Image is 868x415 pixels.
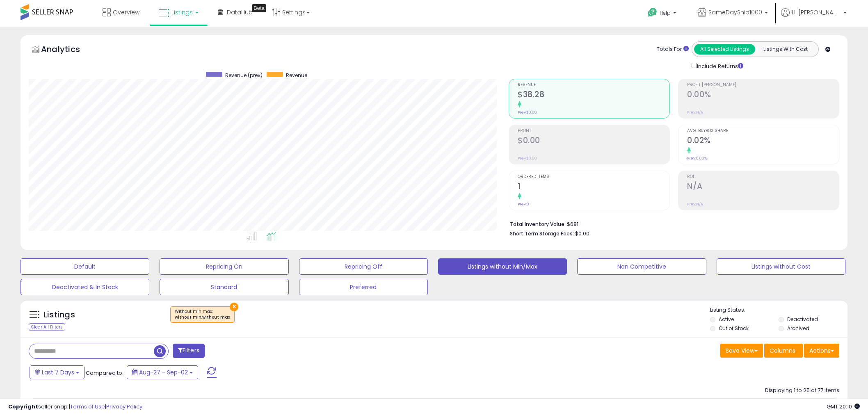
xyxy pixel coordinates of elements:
[518,110,537,115] small: Prev: $0.00
[657,46,689,53] div: Totals For
[127,365,198,379] button: Aug-27 - Sep-02
[43,309,75,321] h5: Listings
[518,83,669,87] span: Revenue
[720,344,763,358] button: Save View
[227,8,253,16] span: DataHub
[719,325,749,332] label: Out of Stock
[755,44,816,55] button: Listings With Cost
[42,368,74,376] span: Last 7 Days
[171,8,193,16] span: Listings
[518,136,669,147] h2: $0.00
[770,347,795,355] span: Columns
[518,175,669,179] span: Ordered Items
[710,306,847,314] p: Listing States:
[30,365,85,379] button: Last 7 Days
[175,308,230,321] span: Without min max :
[173,344,205,358] button: Filters
[518,156,537,161] small: Prev: $0.00
[577,258,706,275] button: Non Competitive
[787,325,809,332] label: Archived
[230,303,238,311] button: ×
[687,90,839,101] h2: 0.00%
[687,175,839,179] span: ROI
[781,8,847,27] a: Hi [PERSON_NAME]
[687,129,839,133] span: Avg. Buybox Share
[804,344,839,358] button: Actions
[518,182,669,193] h2: 1
[765,387,839,394] div: Displaying 1 to 25 of 77 items
[708,8,762,16] span: SameDayShip1000
[252,4,266,12] div: Tooltip anchor
[438,258,567,275] button: Listings without Min/Max
[575,230,589,237] span: $0.00
[29,323,65,331] div: Clear All Filters
[70,403,105,410] a: Terms of Use
[719,316,734,323] label: Active
[510,221,566,228] b: Total Inventory Value:
[647,7,658,18] i: Get Help
[21,258,149,275] button: Default
[764,344,803,358] button: Columns
[694,44,755,55] button: All Selected Listings
[518,202,529,207] small: Prev: 0
[86,369,123,377] span: Compared to:
[717,258,845,275] button: Listings without Cost
[286,72,307,79] span: Revenue
[510,230,574,237] b: Short Term Storage Fees:
[827,403,860,410] span: 2025-09-10 20:10 GMT
[21,279,149,295] button: Deactivated & In Stock
[660,9,671,16] span: Help
[8,403,38,410] strong: Copyright
[299,279,428,295] button: Preferred
[687,83,839,87] span: Profit [PERSON_NAME]
[41,43,96,57] h5: Analytics
[687,156,707,161] small: Prev: 0.00%
[299,258,428,275] button: Repricing Off
[685,61,753,71] div: Include Returns
[687,182,839,193] h2: N/A
[8,403,142,411] div: seller snap | |
[113,8,139,16] span: Overview
[160,258,288,275] button: Repricing On
[175,315,230,320] div: without min,without max
[687,136,839,147] h2: 0.02%
[792,8,841,16] span: Hi [PERSON_NAME]
[518,90,669,101] h2: $38.28
[687,110,703,115] small: Prev: N/A
[518,129,669,133] span: Profit
[641,1,685,27] a: Help
[139,368,188,376] span: Aug-27 - Sep-02
[160,279,288,295] button: Standard
[106,403,142,410] a: Privacy Policy
[687,202,703,207] small: Prev: N/A
[510,219,833,228] li: $681
[225,72,263,79] span: Revenue (prev)
[787,316,818,323] label: Deactivated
